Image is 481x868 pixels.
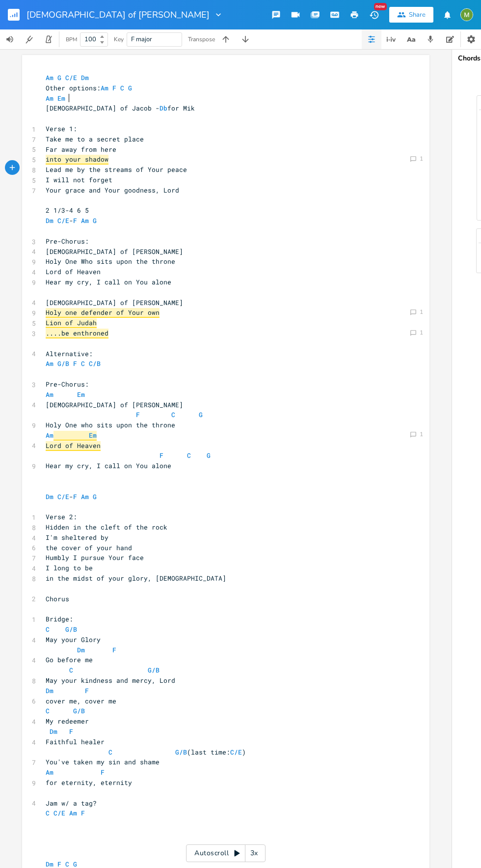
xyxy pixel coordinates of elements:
span: Em [77,390,85,399]
span: I will not forget [46,175,112,184]
span: for eternity, eternity [46,778,132,787]
div: 1 [420,330,423,336]
span: Far away from here [46,145,116,154]
div: Key [114,36,124,42]
span: You've taken my sin and shame [46,757,160,766]
span: Hear my cry, I call on You alone [46,278,171,286]
span: Pre-Chorus: [46,237,89,246]
span: [DEMOGRAPHIC_DATA] of [PERSON_NAME] [46,247,183,256]
div: Share [409,10,426,19]
span: Dm [46,686,53,695]
button: Share [389,7,433,23]
div: New [374,3,387,10]
span: Em [89,431,97,441]
span: C/E [57,492,69,501]
span: Other options: [46,84,132,92]
span: Am [46,359,53,368]
span: F [101,768,105,777]
span: G/B [73,706,85,715]
span: C [171,410,175,419]
span: Lord of Heaven [46,267,101,276]
span: Verse 2: [46,512,77,521]
span: C/E [230,748,242,756]
span: - [46,216,97,225]
span: C/E [53,809,65,817]
span: F [73,492,77,501]
span: ....be e [46,329,77,338]
span: 2 1/3-4 6 5 [46,206,89,215]
span: C [46,625,50,634]
div: 1 [420,309,423,315]
span: Am [101,84,108,92]
span: Dm [46,216,53,225]
span: Holy One who sits upon the throne [46,420,175,429]
span: Dm [77,645,85,654]
span: Am [46,768,53,777]
button: New [364,6,384,24]
span: F [85,686,89,695]
span: G/B [175,748,187,756]
span: Take me to a secret place [46,135,144,143]
span: Am [46,94,53,103]
div: Transpose [188,36,215,42]
span: the cover of your hand [46,543,132,552]
span: Am [69,809,77,817]
span: Lion of Judah [46,318,97,328]
span: [DEMOGRAPHIC_DATA] of [PERSON_NAME] [46,298,183,307]
span: F [69,727,73,736]
span: Faithful healer [46,737,105,746]
span: Dm [50,727,57,736]
span: Lord of Heaven [46,441,101,451]
div: 1 [420,156,423,162]
span: C/B [89,359,101,368]
span: May your Glory [46,635,101,644]
span: C/E [57,216,69,225]
span: Verse 1: [46,124,77,133]
span: Am [46,390,53,399]
span: Pre-Chorus: [46,380,89,389]
span: G [93,492,97,501]
span: C [81,359,85,368]
span: nthroned [77,329,108,338]
span: C [108,748,112,756]
span: Am [46,73,53,82]
span: F [136,410,140,419]
span: C [187,451,191,460]
div: Autoscroll [186,844,266,862]
span: C [46,706,50,715]
span: F [160,451,163,460]
span: I'm sheltered by [46,533,108,542]
span: in the midst of your glory, [DEMOGRAPHIC_DATA] [46,574,226,583]
span: May your kindness and mercy, Lord [46,676,175,685]
span: Hear my cry, I call on You alone [46,461,171,470]
span: Holy One Who sits upon the throne [46,257,175,266]
span: Go before me [46,655,93,664]
span: F [112,645,116,654]
span: Db [160,104,167,112]
span: F [112,84,116,92]
span: G [207,451,211,460]
span: C [120,84,124,92]
span: Lead me by the streams of Your peace [46,165,187,174]
span: (last time: ) [46,748,246,756]
span: [DEMOGRAPHIC_DATA] of [PERSON_NAME] [27,10,210,19]
span: F [73,359,77,368]
span: Am [46,431,53,440]
span: G/B [65,625,77,634]
span: Em [57,94,65,103]
div: BPM [66,37,77,42]
img: Mik Sivak [460,8,473,21]
span: Alternative: [46,349,93,358]
span: My redeemer [46,717,89,726]
span: G [199,410,203,419]
span: Dm [81,73,89,82]
span: G/B [57,359,69,368]
span: Dm [46,492,53,501]
span: Holy one defender of Your own [46,308,160,318]
span: - [46,492,97,501]
div: 1 [420,431,423,437]
span: Humbly I pursue Your face [46,553,144,562]
span: Am [81,492,89,501]
span: Bridge: [46,615,73,623]
span: Chorus [46,594,69,603]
